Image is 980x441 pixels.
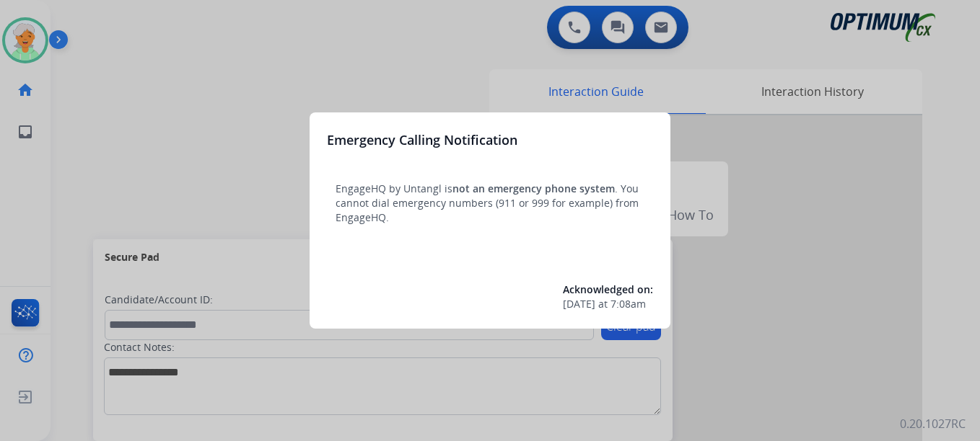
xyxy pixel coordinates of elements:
span: 7:08am [611,297,646,311]
div: at [563,297,653,311]
span: [DATE] [563,297,595,311]
h3: Emergency Calling Notification [327,130,517,150]
p: EngageHQ by Untangl is . You cannot dial emergency numbers (911 or 999 for example) from EngageHQ. [336,182,644,225]
p: 0.20.1027RC [900,415,966,432]
span: Acknowledged on: [563,282,653,296]
span: not an emergency phone system [452,182,615,195]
